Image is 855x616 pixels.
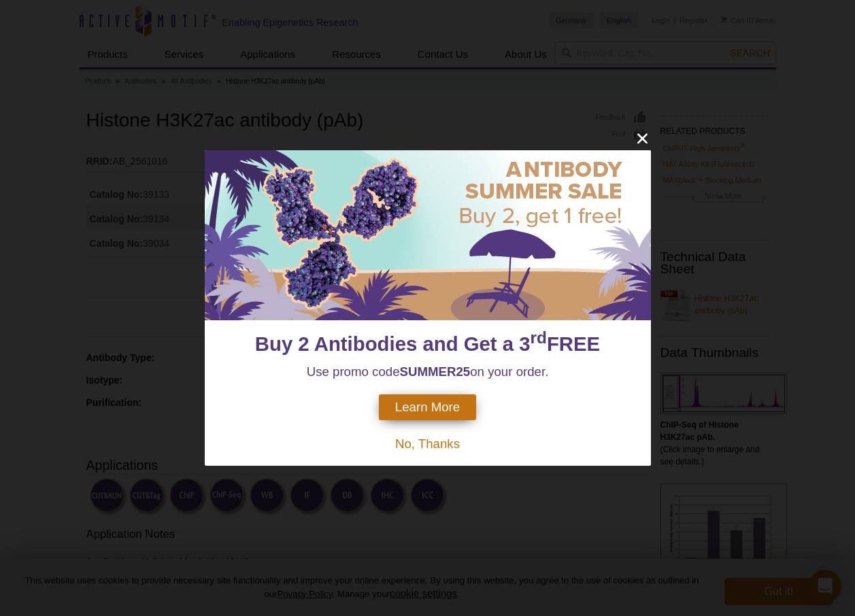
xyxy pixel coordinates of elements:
[307,364,549,379] span: Use promo code on your order.
[255,332,600,355] span: Buy 2 Antibodies and Get a 3 FREE
[634,130,651,147] button: close
[531,328,547,347] sup: rd
[395,437,460,451] span: No, Thanks
[400,364,471,379] strong: SUMMER25
[395,400,460,415] span: Learn More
